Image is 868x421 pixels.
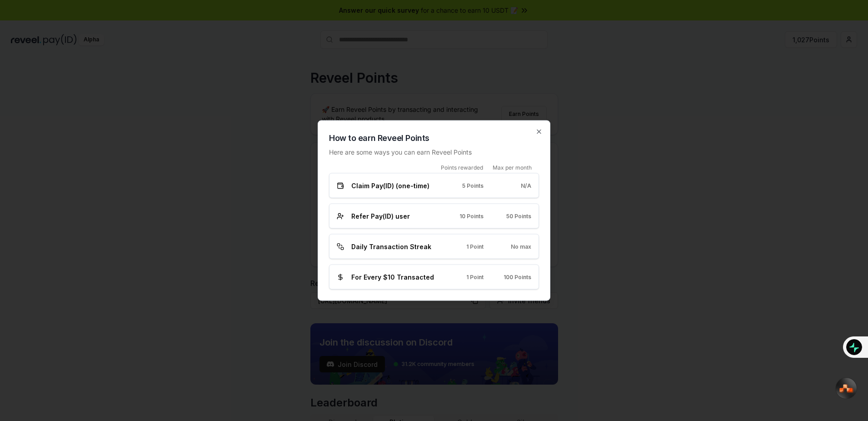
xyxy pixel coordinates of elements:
h2: How to earn Reveel Points [329,132,539,145]
span: Claim Pay(ID) (one-time) [351,181,429,190]
span: For Every $10 Transacted [351,272,434,282]
span: Points rewarded [441,164,483,171]
span: 1 Point [466,273,484,281]
span: Max per month [493,164,532,171]
span: 5 Points [462,182,484,189]
span: 1 Point [466,243,484,250]
span: 50 Points [506,212,531,220]
span: No max [511,243,531,250]
p: Here are some ways you can earn Reveel Points [329,147,539,157]
span: 10 Points [459,212,484,220]
span: Daily Transaction Streak [351,242,431,251]
span: N/A [521,182,531,189]
span: 100 Points [504,273,531,281]
span: Refer Pay(ID) user [351,211,410,221]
